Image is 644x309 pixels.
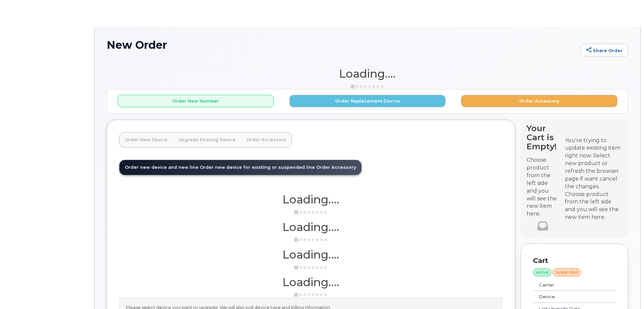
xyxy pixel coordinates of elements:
[565,191,622,221] div: Choose product from the left side and you will see the new item here.
[461,95,617,107] button: Order Accessory
[119,193,503,205] h1: Loading....
[173,132,241,147] a: Upgrade Existing Device
[294,210,328,215] img: ajax-loader-3a6953c30dc77f0bf724df975f13086db4f4c1262e45940f03d1251963f1bf2e.gif
[119,132,173,147] a: Order New Device
[119,276,503,288] h1: Loading....
[533,256,616,266] p: Cart
[119,221,503,233] h1: Loading....
[294,292,328,297] img: ajax-loader-3a6953c30dc77f0bf724df975f13086db4f4c1262e45940f03d1251963f1bf2e.gif
[119,248,503,261] h1: Loading....
[316,165,356,170] span: Order Accessory
[533,268,551,276] div: active
[565,137,622,191] div: You're trying to update existing item right now. Select new product or refresh the browser page i...
[351,84,384,89] img: ajax-loader-3a6953c30dc77f0bf724df975f13086db4f4c1262e45940f03d1251963f1bf2e.gif
[107,68,628,80] h1: Loading....
[289,95,446,107] button: Order Replacement Device
[527,156,559,218] p: Choose product from the left side and you will see the new item here.
[527,124,559,151] h4: Your Cart is Empty!
[294,265,328,270] img: ajax-loader-3a6953c30dc77f0bf724df975f13086db4f4c1262e45940f03d1251963f1bf2e.gif
[241,132,291,147] a: Order Accessory
[107,39,577,51] h1: New Order
[117,95,274,107] button: Order New Number
[200,165,315,170] span: Order new device for existing or suspended line
[533,279,601,291] td: Carrier
[294,237,328,242] img: ajax-loader-3a6953c30dc77f0bf724df975f13086db4f4c1262e45940f03d1251963f1bf2e.gif
[552,268,581,276] div: suspended
[125,165,199,170] span: Order new device and new line
[580,44,628,57] a: Share Order
[533,291,601,303] td: Device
